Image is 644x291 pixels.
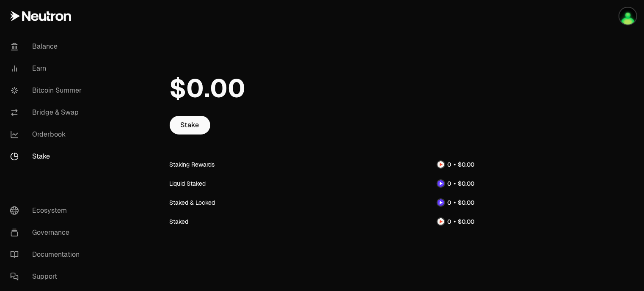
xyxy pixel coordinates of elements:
a: Balance [3,36,91,58]
div: Staking Rewards [170,160,215,169]
a: Support [3,266,91,288]
img: NTRN Logo [438,218,444,225]
div: Liquid Staked [170,179,206,188]
div: Staked [170,217,189,226]
a: Ecosystem [3,200,91,222]
a: Documentation [3,244,91,266]
img: Ferno [619,8,636,25]
div: Staked & Locked [170,198,215,207]
a: Stake [170,116,210,135]
img: dNTRN Logo [438,199,444,206]
img: NTRN Logo [438,161,444,168]
a: Bridge & Swap [3,102,91,124]
img: dNTRN Logo [438,180,444,187]
a: Orderbook [3,124,91,145]
a: Stake [3,145,91,167]
a: Bitcoin Summer [3,80,91,102]
a: Earn [3,58,91,80]
a: Governance [3,222,91,244]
